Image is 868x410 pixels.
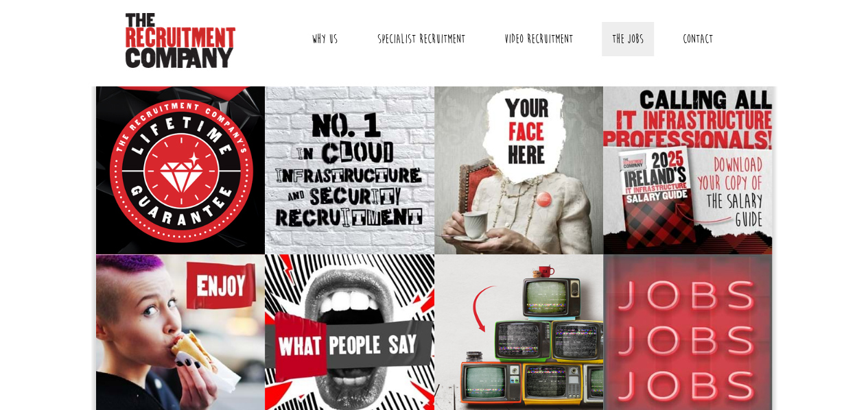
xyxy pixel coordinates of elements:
[301,22,348,56] a: Why Us
[672,22,723,56] a: Contact
[126,13,235,68] img: The Recruitment Company
[366,22,475,56] a: Specialist Recruitment
[494,22,583,56] a: Video Recruitment
[602,22,654,56] a: The Jobs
